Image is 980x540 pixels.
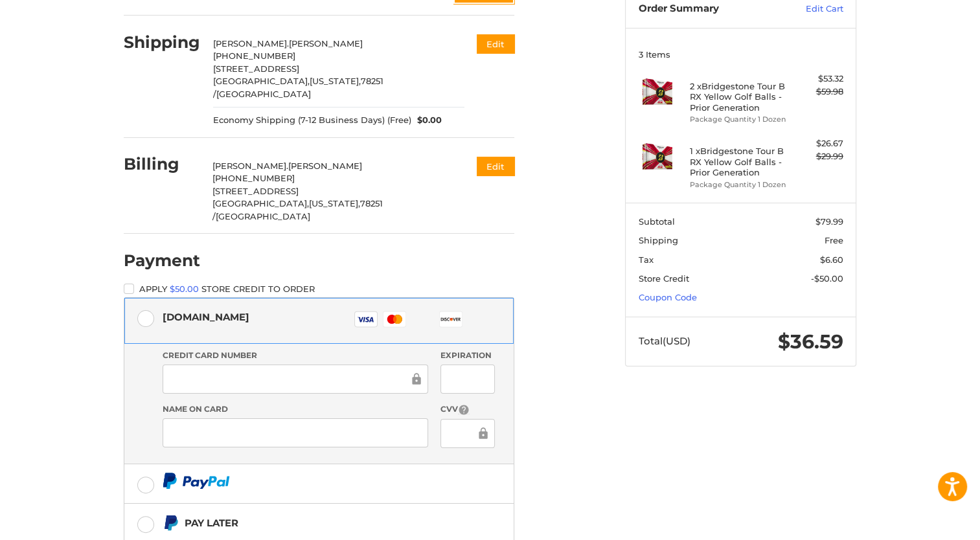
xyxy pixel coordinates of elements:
[212,198,383,221] span: 78251 /
[639,49,843,60] h3: 3 Items
[213,51,295,61] span: [PHONE_NUMBER]
[212,198,309,208] span: [GEOGRAPHIC_DATA],
[811,273,843,284] span: -$50.00
[639,216,675,227] span: Subtotal
[477,157,514,175] button: Edit
[310,76,361,86] span: [US_STATE],
[690,179,789,190] li: Package Quantity 1 Dozen
[690,146,789,177] h4: 1 x Bridgestone Tour B RX Yellow Golf Balls - Prior Generation
[440,403,494,416] label: CVV
[778,3,843,16] a: Edit Cart
[411,114,442,127] span: $0.00
[124,284,514,294] label: Apply store credit to order
[639,335,690,347] span: Total (USD)
[778,330,843,354] span: $36.59
[213,63,299,74] span: [STREET_ADDRESS]
[163,350,428,361] label: Credit Card Number
[212,186,299,196] span: [STREET_ADDRESS]
[185,512,433,534] div: Pay Later
[124,154,199,174] h2: Billing
[163,306,249,328] div: [DOMAIN_NAME]
[124,251,200,271] h2: Payment
[815,216,843,227] span: $79.99
[639,3,778,16] h3: Order Summary
[639,235,678,245] span: Shipping
[288,161,362,171] span: [PERSON_NAME]
[216,211,310,221] span: [GEOGRAPHIC_DATA]
[792,85,843,98] div: $59.98
[477,34,514,53] button: Edit
[639,292,697,302] a: Coupon Code
[213,76,310,86] span: [GEOGRAPHIC_DATA],
[163,403,428,415] label: Name on Card
[825,235,843,245] span: Free
[124,32,200,52] h2: Shipping
[163,515,179,531] img: Pay Later icon
[639,273,689,284] span: Store Credit
[212,161,288,171] span: [PERSON_NAME].
[690,114,789,125] li: Package Quantity 1 Dozen
[289,38,363,49] span: [PERSON_NAME]
[792,150,843,163] div: $29.99
[212,173,295,183] span: [PHONE_NUMBER]
[792,73,843,85] div: $53.32
[690,81,789,113] h4: 2 x Bridgestone Tour B RX Yellow Golf Balls - Prior Generation
[213,76,383,99] span: 78251 /
[639,254,654,265] span: Tax
[820,254,843,265] span: $6.60
[792,137,843,150] div: $26.67
[216,89,311,99] span: [GEOGRAPHIC_DATA]
[440,350,494,361] label: Expiration
[309,198,360,208] span: [US_STATE],
[213,38,289,49] span: [PERSON_NAME].
[163,473,230,489] img: PayPal icon
[170,284,199,294] a: $50.00
[213,114,411,127] span: Economy Shipping (7-12 Business Days) (Free)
